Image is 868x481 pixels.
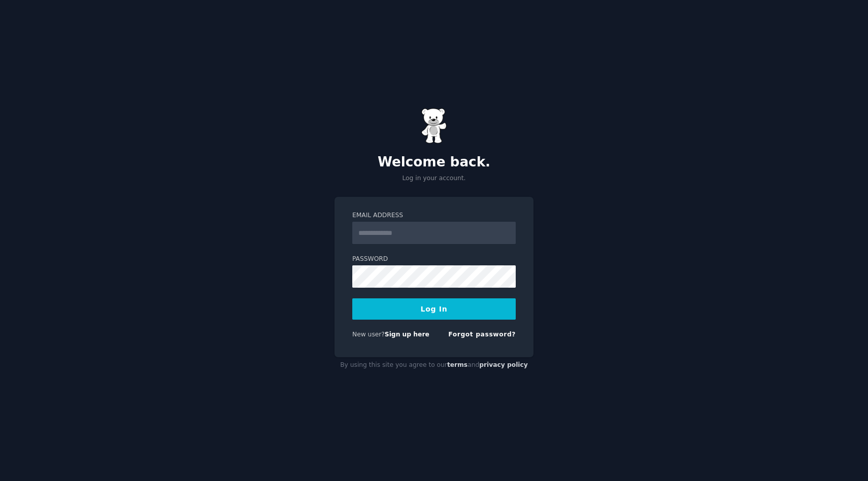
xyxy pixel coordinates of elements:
a: terms [447,361,468,368]
label: Email Address [352,211,516,220]
h2: Welcome back. [335,154,533,170]
p: Log in your account. [335,174,533,183]
img: Gummy Bear [421,108,447,144]
span: New user? [352,331,385,338]
a: privacy policy [479,361,528,368]
a: Sign up here [385,331,429,338]
button: Log In [352,298,516,320]
div: By using this site you agree to our and [335,357,533,373]
a: Forgot password? [448,331,516,338]
label: Password [352,255,516,264]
